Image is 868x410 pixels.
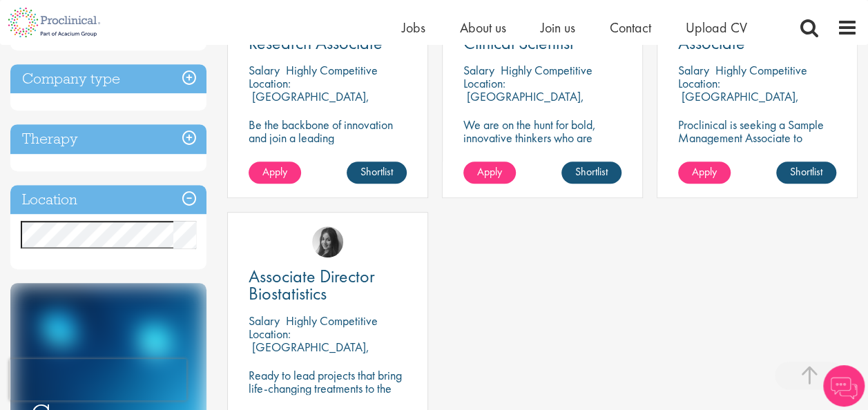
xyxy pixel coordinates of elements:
span: Salary [249,62,280,78]
a: Apply [463,162,516,184]
a: Upload CV [686,19,747,37]
span: Associate Director Biostatistics [249,264,375,305]
iframe: reCAPTCHA [10,359,186,400]
p: We are on the hunt for bold, innovative thinkers who are ready to help push the boundaries of sci... [463,118,621,197]
span: Location: [249,326,291,342]
span: Salary [463,62,494,78]
a: Preformulation Research Associate [249,17,407,52]
p: Be the backbone of innovation and join a leading pharmaceutical company to help keep life-changin... [249,118,407,184]
img: Chatbot [823,365,865,407]
p: Highly Competitive [286,313,378,329]
span: Apply [262,164,287,179]
a: Apply [678,162,731,184]
p: [GEOGRAPHIC_DATA], [GEOGRAPHIC_DATA] [678,88,799,117]
span: Apply [692,164,717,179]
a: Join us [541,19,575,37]
span: Salary [678,62,709,78]
p: Highly Competitive [715,62,807,78]
p: [GEOGRAPHIC_DATA], [GEOGRAPHIC_DATA] [249,88,369,117]
h3: Location [10,185,206,215]
a: Jobs [402,19,425,37]
p: Proclinical is seeking a Sample Management Associate to support the efficient handling, organizat... [678,118,836,184]
h3: Therapy [10,124,206,154]
a: Sample Management Associate [678,17,836,52]
h3: Company type [10,64,206,94]
a: Associate Director Biostatistics [249,268,407,302]
a: Apply [249,162,301,184]
p: [GEOGRAPHIC_DATA], [GEOGRAPHIC_DATA] [463,88,584,117]
span: Location: [678,75,720,91]
p: Highly Competitive [501,62,592,78]
span: Salary [249,313,280,329]
a: Shortlist [776,162,836,184]
p: Highly Competitive [286,62,378,78]
a: Associate Director, Clinical Scientist [463,17,621,52]
img: Heidi Hennigan [312,226,343,257]
a: Shortlist [561,162,621,184]
span: Location: [249,75,291,91]
a: Shortlist [347,162,407,184]
a: Contact [610,19,651,37]
span: Apply [477,164,502,179]
span: Location: [463,75,505,91]
a: About us [460,19,506,37]
p: [GEOGRAPHIC_DATA], [GEOGRAPHIC_DATA] [249,339,369,368]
